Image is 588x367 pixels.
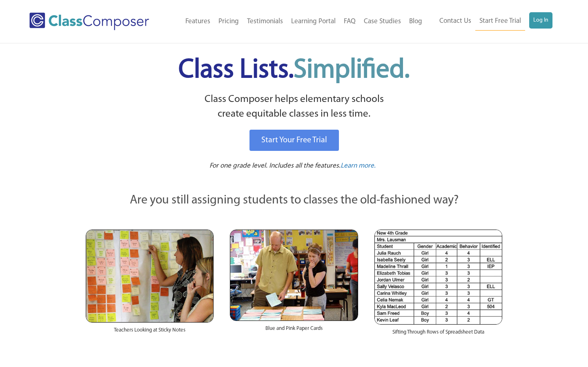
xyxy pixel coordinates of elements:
[435,12,475,30] a: Contact Us
[426,12,552,31] nav: Header Menu
[341,162,376,169] span: Learn more.
[374,230,502,325] img: Spreadsheets
[340,13,360,31] a: FAQ
[243,13,287,31] a: Testimonials
[341,161,376,171] a: Learn more.
[230,321,358,340] div: Blue and Pink Paper Cards
[29,13,149,30] img: Class Composer
[214,13,243,31] a: Pricing
[85,92,503,122] p: Class Composer helps elementary schools create equitable classes in less time.
[294,57,410,84] span: Simplified.
[86,192,502,210] p: Are you still assigning students to classes the old-fashioned way?
[405,13,426,31] a: Blog
[360,13,405,31] a: Case Studies
[287,13,340,31] a: Learning Portal
[86,230,214,323] img: Teachers Looking at Sticky Notes
[261,136,327,144] span: Start Your Free Trial
[529,12,552,29] a: Log In
[374,325,502,344] div: Sifting Through Rows of Spreadsheet Data
[475,12,525,31] a: Start Free Trial
[181,13,214,31] a: Features
[86,323,214,342] div: Teachers Looking at Sticky Notes
[178,57,410,84] span: Class Lists.
[168,13,426,31] nav: Header Menu
[249,130,339,151] a: Start Your Free Trial
[230,230,358,321] img: Blue and Pink Paper Cards
[209,162,341,169] span: For one grade level. Includes all the features.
